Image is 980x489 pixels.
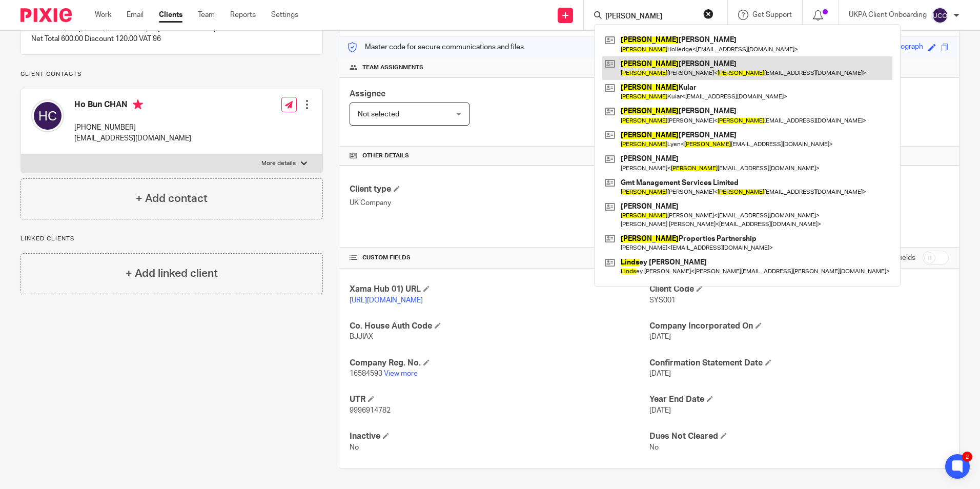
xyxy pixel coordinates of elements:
[649,297,676,304] span: SYS001
[350,284,649,295] h4: Xama Hub 01) URL
[271,10,298,20] a: Settings
[604,12,697,22] input: Search
[362,64,423,72] span: Team assignments
[136,191,208,207] h4: + Add contact
[649,333,671,340] span: [DATE]
[350,431,649,442] h4: Inactive
[350,394,649,405] h4: UTR
[31,99,64,132] img: svg%3E
[133,99,143,110] i: Primary
[350,184,649,195] h4: Client type
[649,358,949,369] h4: Confirmation Statement Date
[350,321,649,332] h4: Co. House Auth Code
[95,10,111,20] a: Work
[649,407,671,414] span: [DATE]
[350,333,373,340] span: BJJIAX
[649,284,949,295] h4: Client Code
[350,407,391,414] span: 9996914782
[350,444,359,451] span: No
[230,10,256,20] a: Reports
[74,133,191,144] p: [EMAIL_ADDRESS][DOMAIN_NAME]
[21,8,72,22] img: Pixie
[21,70,323,78] p: Client contacts
[649,394,949,405] h4: Year End Date
[362,152,409,160] span: Other details
[350,358,649,369] h4: Company Reg. No.
[932,7,948,24] img: svg%3E
[358,111,399,118] span: Not selected
[649,370,671,377] span: [DATE]
[350,198,649,208] p: UK Company
[350,297,423,304] a: [URL][DOMAIN_NAME]
[350,90,385,98] span: Assignee
[198,10,215,20] a: Team
[752,11,792,18] span: Get Support
[159,10,182,20] a: Clients
[649,444,659,451] span: No
[962,452,972,462] div: 2
[350,254,649,262] h4: CUSTOM FIELDS
[649,431,949,442] h4: Dues Not Cleared
[74,99,191,112] h4: Ho Bun CHAN
[347,42,524,52] p: Master code for secure communications and files
[261,159,296,168] p: More details
[126,266,218,281] h4: + Add linked client
[849,10,927,20] p: UKPA Client Onboarding
[384,370,418,377] a: View more
[350,370,382,377] span: 16584593
[127,10,144,20] a: Email
[649,321,949,332] h4: Company Incorporated On
[703,9,713,19] button: Clear
[21,235,323,243] p: Linked clients
[74,123,191,133] p: [PHONE_NUMBER]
